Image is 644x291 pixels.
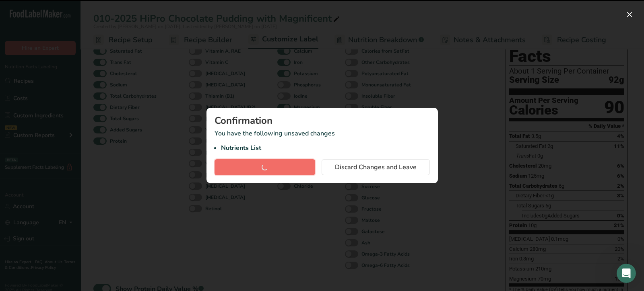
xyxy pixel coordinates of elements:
li: Nutrients List [221,143,430,153]
iframe: Intercom live chat [617,264,636,283]
div: Confirmation [215,116,430,125]
span: Discard Changes and Leave [335,162,417,172]
button: Discard Changes and Leave [322,159,430,175]
p: You have the following unsaved changes [215,129,430,153]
